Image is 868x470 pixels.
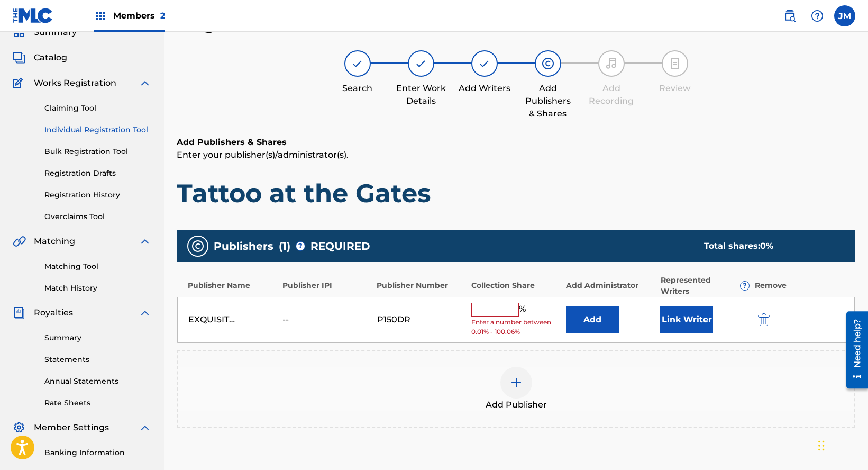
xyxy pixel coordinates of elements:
span: Matching [34,235,75,248]
a: Registration Drafts [44,168,151,179]
img: step indicator icon for Add Writers [478,57,491,70]
span: Member Settings [34,421,109,434]
div: Review [648,82,701,95]
img: Royalties [13,306,25,319]
div: Enter Work Details [395,82,447,107]
span: Royalties [34,306,73,319]
img: Member Settings [13,421,25,434]
span: Publishers [214,238,273,254]
img: help [811,10,824,22]
img: Works Registration [13,77,26,89]
span: Works Registration [34,77,116,89]
a: Rate Sheets [44,397,151,409]
span: 0 % [760,241,773,251]
img: Summary [13,26,25,39]
span: % [519,303,528,317]
img: MLC Logo [13,8,53,23]
a: Banking Information [44,447,151,458]
a: Match History [44,283,151,294]
div: Publisher Name [188,280,277,291]
img: expand [139,421,151,434]
div: Remove [755,280,844,291]
a: Matching Tool [44,261,151,272]
span: Members [113,10,165,22]
img: step indicator icon for Enter Work Details [415,57,427,70]
img: step indicator icon for Search [351,57,364,70]
img: step indicator icon for Add Publishers & Shares [542,57,554,70]
span: Summary [34,26,77,39]
a: Claiming Tool [44,103,151,114]
button: Link Writer [660,306,713,333]
a: Annual Statements [44,376,151,387]
span: ( 1 ) [279,238,290,254]
div: Add Writers [458,82,511,95]
h1: Tattoo at the Gates [177,177,855,209]
img: publishers [191,240,204,252]
img: expand [139,306,151,319]
span: REQUIRED [310,238,370,254]
img: Top Rightsholders [94,10,107,22]
a: Overclaims Tool [44,211,151,222]
iframe: Chat Widget [815,419,868,470]
img: step indicator icon for Add Recording [605,57,618,70]
div: Help [807,5,828,26]
div: Collection Share [471,280,561,291]
span: 2 [160,11,165,21]
img: Catalog [13,51,25,64]
span: ? [296,242,305,250]
img: 12a2ab48e56ec057fbd8.svg [758,313,770,326]
img: expand [139,235,151,248]
a: SummarySummary [13,26,77,39]
button: Add [566,306,619,333]
a: Statements [44,354,151,365]
span: Add Publisher [486,399,547,411]
img: search [783,10,796,22]
img: step indicator icon for Review [669,57,681,70]
div: Search [331,82,384,95]
div: Add Recording [585,82,638,107]
span: ? [741,282,749,290]
img: expand [139,77,151,89]
div: Total shares: [704,240,834,252]
div: Drag [818,430,825,462]
div: Add Publishers & Shares [522,82,574,120]
span: Enter a number between 0.01% - 100.06% [471,318,560,337]
a: Summary [44,332,151,344]
div: User Menu [834,5,855,26]
div: Publisher Number [377,280,466,291]
a: Public Search [779,5,800,26]
p: Enter your publisher(s)/administrator(s). [177,149,855,161]
h6: Add Publishers & Shares [177,136,855,149]
a: Individual Registration Tool [44,124,151,135]
a: Registration History [44,189,151,201]
a: CatalogCatalog [13,51,67,64]
div: Represented Writers [661,275,750,297]
img: Matching [13,235,26,248]
a: Bulk Registration Tool [44,146,151,157]
div: Add Administrator [566,280,655,291]
div: Publisher IPI [282,280,372,291]
span: Catalog [34,51,67,64]
img: add [510,376,523,389]
iframe: Resource Center [838,308,868,393]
